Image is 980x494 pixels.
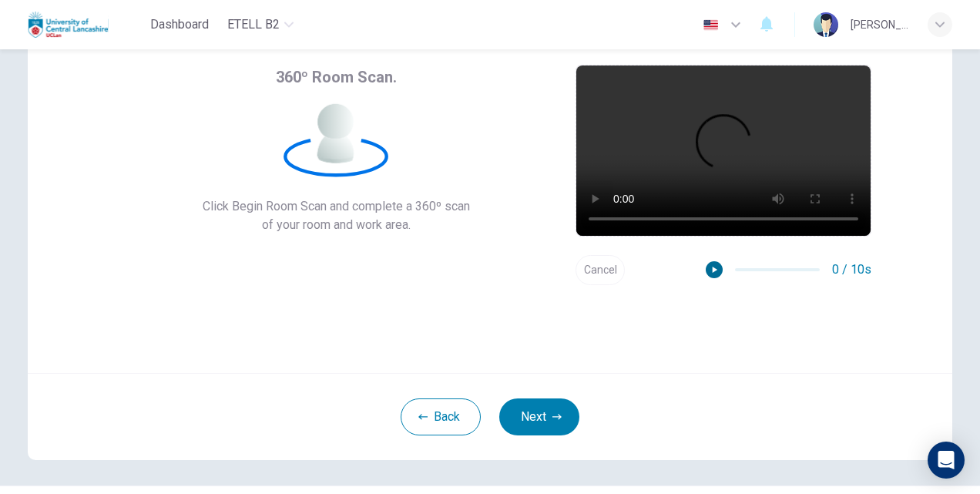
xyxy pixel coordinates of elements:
[851,15,909,34] div: [PERSON_NAME]
[28,9,144,40] a: Uclan logo
[150,15,209,34] span: Dashboard
[144,11,215,39] button: Dashboard
[221,11,300,39] button: eTELL B2
[814,12,838,37] img: Profile picture
[499,398,579,435] button: Next
[401,398,481,435] button: Back
[203,216,470,234] span: of your room and work area.
[28,9,109,40] img: Uclan logo
[701,19,720,31] img: en
[832,260,871,279] span: 0 / 10s
[928,442,965,479] div: Open Intercom Messenger
[203,197,470,216] span: Click Begin Room Scan and complete a 360º scan
[276,65,397,89] span: 360º Room Scan.
[227,15,280,34] span: eTELL B2
[576,255,625,285] button: Cancel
